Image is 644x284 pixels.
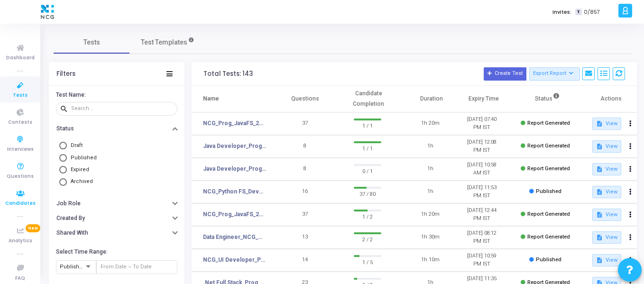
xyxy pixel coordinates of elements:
th: Duration [406,86,458,112]
td: 8 [279,135,331,158]
span: Candidates [5,200,36,208]
span: T [575,9,581,16]
mat-icon: description [596,143,603,150]
th: Expiry Time [458,86,510,112]
span: Analytics [9,237,32,245]
td: 1h 30m [405,226,456,249]
span: Questions [7,173,34,181]
span: Dashboard [6,54,35,62]
td: 16 [279,181,331,203]
h6: Created By [56,215,85,222]
button: View [592,163,621,175]
h6: Status [56,125,74,132]
td: 37 [279,112,331,135]
span: 1 / 1 [354,120,381,130]
span: 0/857 [584,8,600,16]
span: Draft [71,142,83,148]
mat-icon: description [596,166,603,173]
span: 1 / 1 [354,143,381,153]
input: Search... [71,106,174,111]
span: Test Templates [141,37,187,47]
button: View [592,118,621,130]
span: Interviews [7,146,34,154]
h6: Select Time Range: [56,248,108,256]
button: View [592,140,621,153]
span: Report Generated [527,143,570,149]
button: View [592,186,621,198]
button: Shared With [49,226,184,240]
input: From Date ~ To Date [101,264,174,270]
button: Status [49,121,184,136]
div: Total Tests: 143 [203,70,253,78]
span: Tests [13,92,28,100]
h6: Shared With [56,229,88,237]
td: [DATE] 12:44 PM IST [456,203,508,226]
span: Report Generated [527,165,570,172]
mat-icon: description [596,189,603,195]
td: 1h 20m [405,112,456,135]
button: Created By [49,211,184,226]
a: NCG_Prog_JavaFS_2025_Test [203,119,266,128]
td: 1h 20m [405,203,456,226]
a: Java Developer_Prog Test_NCG [203,142,266,150]
a: Java Developer_Prog Test_NCG [203,165,266,173]
button: Create Test [484,67,526,81]
td: 8 [279,158,331,181]
span: Archived [71,178,93,184]
span: Tests [83,37,100,47]
td: [DATE] 12:08 PM IST [456,135,508,158]
span: 37 / 80 [354,189,381,198]
span: 2 / 2 [354,234,381,244]
th: Questions [279,86,331,112]
th: Name [192,86,279,112]
span: Contests [8,119,32,127]
span: 0 / 1 [354,166,381,175]
td: 13 [279,226,331,249]
a: Data Engineer_NCG_ML_2025 [203,233,266,241]
td: [DATE] 07:40 PM IST [456,112,508,135]
td: 37 [279,203,331,226]
span: Published [71,155,97,161]
td: [DATE] 08:12 PM IST [456,226,508,249]
td: 1h [405,181,456,203]
div: Filters [56,70,75,78]
span: FAQ [15,275,25,283]
span: Published [536,257,561,263]
td: 1h 10m [405,249,456,272]
mat-icon: search [60,104,71,113]
th: Actions [585,86,637,112]
span: Report Generated [527,211,570,217]
a: NCG_Prog_JavaFS_2025_Test [203,210,266,219]
th: Candidate Completion [331,86,406,112]
span: New [26,224,40,232]
th: Status [510,86,585,112]
button: Export Report [529,67,580,81]
td: 14 [279,249,331,272]
button: View [592,209,621,221]
span: 1 / 5 [354,257,381,266]
td: 1h [405,135,456,158]
td: [DATE] 10:58 AM IST [456,158,508,181]
img: logo [38,2,56,21]
td: [DATE] 10:59 PM IST [456,249,508,272]
button: Job Role [49,196,184,211]
span: Published At [60,264,92,270]
mat-icon: description [596,234,603,241]
td: [DATE] 11:53 PM IST [456,181,508,203]
span: Report Generated [527,120,570,126]
span: Report Generated [527,234,570,240]
h6: Test Name: [56,92,175,99]
mat-icon: description [596,257,603,264]
mat-icon: description [596,120,603,127]
button: View [592,231,621,244]
a: NCG_Python FS_Developer_2025 [203,187,266,196]
h6: Job Role [56,200,81,207]
span: 1 / 2 [354,211,381,221]
button: View [592,254,621,266]
span: Expired [71,166,89,173]
a: NCG_UI Developer_Prog_2025 [203,256,266,264]
td: 1h [405,158,456,181]
label: Invites: [552,8,571,16]
span: Published [536,188,561,194]
mat-icon: description [596,211,603,218]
